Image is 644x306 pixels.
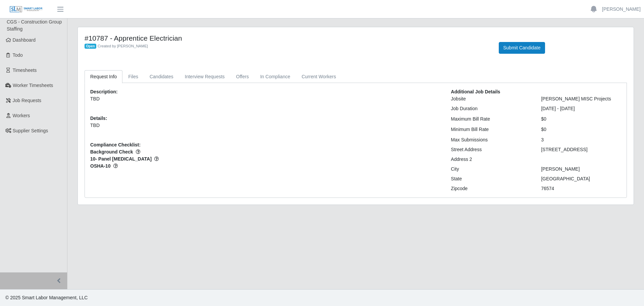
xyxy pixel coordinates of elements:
[446,185,536,192] div: Zipcode
[446,136,536,143] div: Max Submissions
[13,68,37,73] span: Timesheets
[90,116,107,121] b: Details:
[13,83,53,88] span: Worker Timesheets
[144,70,179,83] a: Candidates
[13,52,23,58] span: Todo
[255,70,296,83] a: In Compliance
[446,95,536,102] div: Jobsite
[446,116,536,123] div: Maximum Bill Rate
[536,116,626,123] div: $0
[9,6,43,13] img: SLM Logo
[230,70,255,83] a: Offers
[446,175,536,182] div: State
[13,128,48,133] span: Supplier Settings
[446,156,536,163] div: Address 2
[90,95,441,102] p: TBD
[7,19,62,32] span: CGS - Construction Group Staffing
[85,34,489,42] h4: #10787 - Apprentice Electrician
[98,44,148,48] span: Created by [PERSON_NAME]
[536,126,626,133] div: $0
[446,126,536,133] div: Minimum Bill Rate
[90,148,441,156] span: Background Check
[13,37,36,43] span: Dashboard
[13,113,30,118] span: Workers
[536,185,626,192] div: 76574
[296,70,341,83] a: Current Workers
[536,136,626,143] div: 3
[90,142,141,147] b: Compliance Checklist:
[446,105,536,112] div: Job Duration
[536,166,626,173] div: [PERSON_NAME]
[451,89,500,94] b: Additional Job Details
[5,295,88,300] span: © 2025 Smart Labor Management, LLC
[602,6,641,13] a: [PERSON_NAME]
[499,42,545,54] button: Submit Candidate
[446,146,536,153] div: Street Address
[90,156,441,163] span: 10- Panel [MEDICAL_DATA]
[536,175,626,182] div: [GEOGRAPHIC_DATA]
[90,89,118,94] b: Description:
[122,70,144,83] a: Files
[85,44,96,49] span: Open
[536,95,626,102] div: [PERSON_NAME] MISC Projects
[536,146,626,153] div: [STREET_ADDRESS]
[90,122,441,129] p: TBD
[179,70,230,83] a: Interview Requests
[85,70,122,83] a: Request Info
[446,166,536,173] div: City
[90,163,441,170] span: OSHA-10
[13,98,42,103] span: Job Requests
[536,105,626,112] div: [DATE] - [DATE]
